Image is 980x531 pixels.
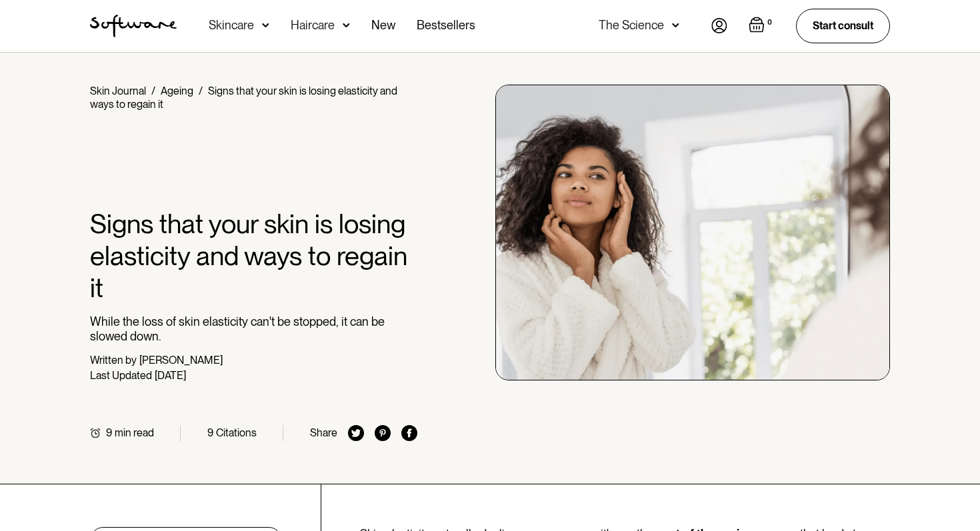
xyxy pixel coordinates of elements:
a: Ageing [161,85,193,97]
div: min read [115,426,154,439]
div: / [199,85,203,97]
div: Share [310,426,337,439]
div: Written by [90,354,137,366]
img: arrow down [343,19,350,32]
img: pinterest icon [375,425,391,441]
img: arrow down [262,19,269,32]
div: The Science [599,19,664,32]
img: twitter icon [348,425,364,441]
div: Signs that your skin is losing elasticity and ways to regain it [90,85,397,111]
img: facebook icon [401,425,417,441]
img: Software Logo [90,15,177,37]
div: 9 [207,426,213,439]
h1: Signs that your skin is losing elasticity and ways to regain it [90,208,417,304]
a: home [90,15,177,37]
div: Last Updated [90,369,152,382]
div: 9 [106,426,112,439]
img: arrow down [672,19,679,32]
div: [DATE] [155,369,186,382]
div: Citations [216,426,257,439]
p: While the loss of skin elasticity can't be stopped, it can be slowed down. [90,314,417,343]
a: Skin Journal [90,85,146,97]
div: / [151,85,155,97]
a: Open empty cart [749,17,775,35]
div: Skincare [209,19,254,32]
div: 0 [765,17,775,29]
a: Start consult [796,9,890,43]
div: Haircare [291,19,335,32]
div: [PERSON_NAME] [139,354,223,366]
